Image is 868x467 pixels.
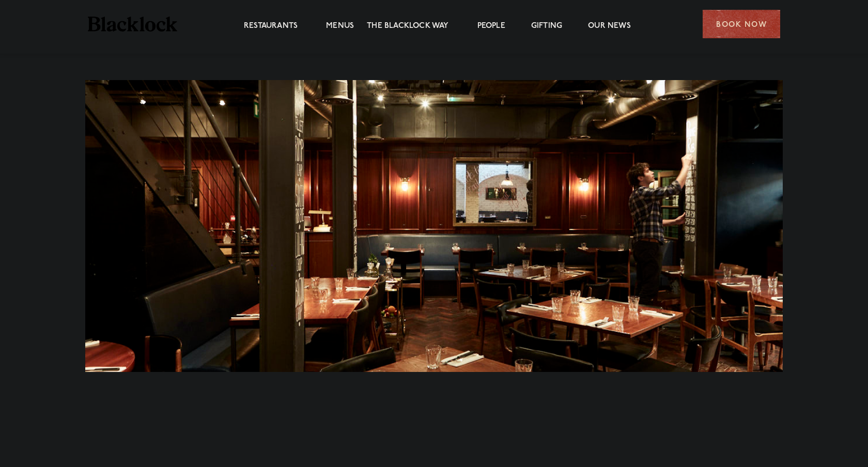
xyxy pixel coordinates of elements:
a: Restaurants [244,21,298,33]
div: Book Now [703,10,780,38]
a: People [477,21,505,33]
a: Gifting [531,21,562,33]
a: Menus [326,21,354,33]
a: The Blacklock Way [367,21,448,33]
img: BL_Textured_Logo-footer-cropped.svg [88,17,177,32]
a: Our News [588,21,631,33]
